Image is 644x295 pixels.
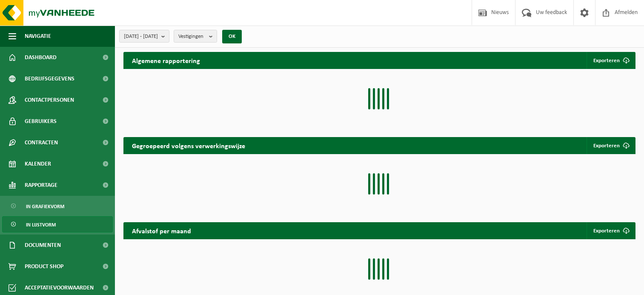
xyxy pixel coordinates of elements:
span: Rapportage [25,175,57,196]
span: [DATE] - [DATE] [124,30,158,43]
span: Gebruikers [25,111,57,132]
h2: Gegroepeerd volgens verwerkingswijze [123,137,254,154]
span: Product Shop [25,256,63,277]
span: Contactpersonen [25,89,74,111]
span: Navigatie [25,26,51,47]
a: In grafiekvorm [2,198,113,214]
h2: Algemene rapportering [123,52,209,69]
span: Documenten [25,235,61,256]
span: Contracten [25,132,58,153]
a: In lijstvorm [2,216,113,232]
button: OK [222,30,242,43]
span: Bedrijfsgegevens [25,68,74,89]
span: Vestigingen [178,30,206,43]
button: Vestigingen [174,30,217,43]
span: Dashboard [25,47,57,68]
span: In grafiekvorm [26,198,64,215]
span: Kalender [25,153,51,175]
span: In lijstvorm [26,217,56,233]
a: Exporteren [587,137,635,154]
a: Exporteren [587,222,635,239]
button: Exporteren [587,52,635,69]
h2: Afvalstof per maand [123,222,200,239]
button: [DATE] - [DATE] [119,30,169,43]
